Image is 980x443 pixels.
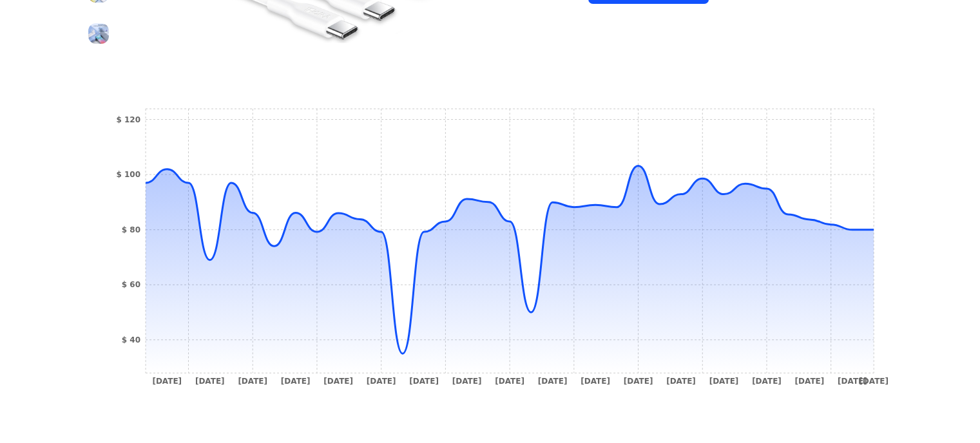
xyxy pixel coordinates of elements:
[581,377,610,386] tspan: [DATE]
[666,377,696,386] tspan: [DATE]
[238,377,267,386] tspan: [DATE]
[280,377,310,386] tspan: [DATE]
[152,377,182,386] tspan: [DATE]
[195,377,224,386] tspan: [DATE]
[116,170,140,179] tspan: $ 100
[88,23,109,44] img: Cargador 1Hora Tipo C Carga Rápida Pd 20w Con Cable TipoC A C Compatible con Motorola/Samsung/Hua...
[495,377,524,386] tspan: [DATE]
[537,377,567,386] tspan: [DATE]
[121,225,140,234] tspan: $ 80
[751,377,781,386] tspan: [DATE]
[121,280,140,289] tspan: $ 60
[116,115,140,124] tspan: $ 120
[366,377,396,386] tspan: [DATE]
[794,377,824,386] tspan: [DATE]
[859,377,889,386] tspan: [DATE]
[121,335,140,344] tspan: $ 40
[452,377,481,386] tspan: [DATE]
[409,377,439,386] tspan: [DATE]
[323,377,353,386] tspan: [DATE]
[837,377,867,386] tspan: [DATE]
[623,377,653,386] tspan: [DATE]
[709,377,738,386] tspan: [DATE]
